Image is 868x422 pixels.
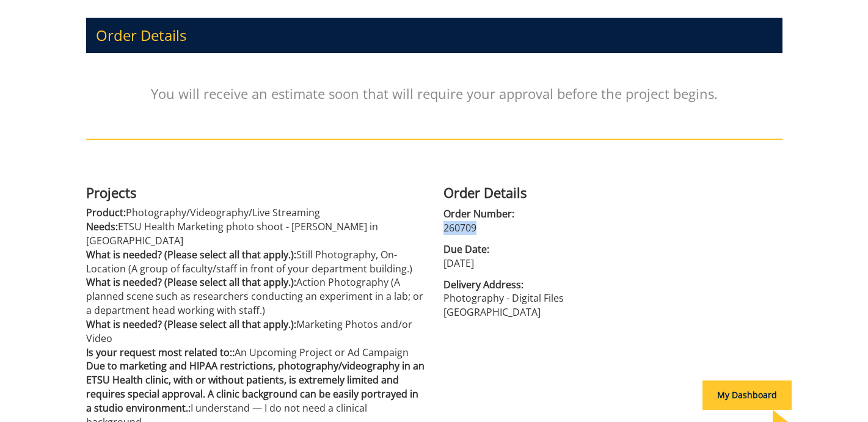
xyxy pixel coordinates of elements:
[86,359,425,415] span: Due to marketing and HIPAA restrictions, photography/videography in an ETSU Health clinic, with o...
[443,185,782,200] h4: Order Details
[86,275,296,289] span: What is needed? (Please select all that apply.):
[443,256,782,271] p: [DATE]
[443,291,782,305] p: Photography - Digital Files
[86,318,425,346] p: Marketing Photos and/or Video
[443,278,782,292] span: Delivery Address:
[443,207,782,221] span: Order Number:
[443,221,782,235] p: 260709
[702,380,792,410] div: My Dashboard
[86,248,425,276] p: Still Photography, On-Location (A group of faculty/staff in front of your department building.)
[86,275,425,318] p: Action Photography (A planned scene such as researchers conducting an experiment in a lab; or a d...
[86,59,782,128] p: You will receive an estimate soon that will require your approval before the project begins.
[86,185,425,200] h4: Projects
[86,346,235,359] span: Is your request most related to::
[443,305,782,319] p: [GEOGRAPHIC_DATA]
[86,346,425,360] p: An Upcoming Project or Ad Campaign
[702,389,792,401] a: My Dashboard
[86,206,425,220] p: Photography/Videography/Live Streaming
[86,220,118,233] span: Needs:
[86,206,126,219] span: Product:
[86,18,782,53] h3: Order Details
[86,248,296,261] span: What is needed? (Please select all that apply.):
[86,318,296,331] span: What is needed? (Please select all that apply.):
[443,242,782,256] span: Due Date:
[86,220,425,248] p: ETSU Health Marketing photo shoot - [PERSON_NAME] in [GEOGRAPHIC_DATA]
